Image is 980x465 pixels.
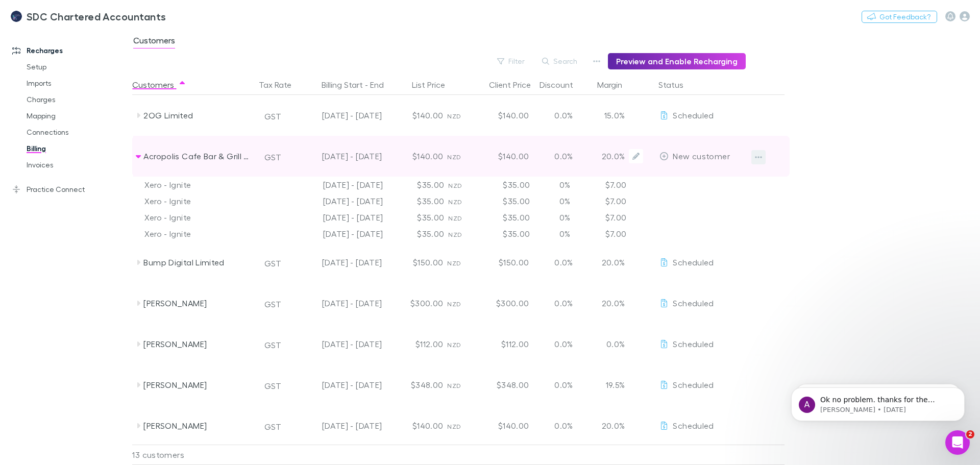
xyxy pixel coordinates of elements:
[298,136,382,177] div: [DATE] - [DATE]
[16,59,138,75] a: Setup
[260,296,286,312] button: GST
[472,364,533,405] div: $348.00
[598,420,625,432] p: 20.0%
[966,430,974,438] span: 2
[673,380,714,389] span: Scheduled
[447,423,461,430] span: NZD
[595,177,656,193] div: $7.00
[533,242,594,283] div: 0.0%
[472,324,533,364] div: $112.00
[295,226,387,242] div: [DATE] - [DATE]
[448,214,462,222] span: NZD
[447,341,461,349] span: NZD
[132,283,790,324] div: [PERSON_NAME]GST[DATE] - [DATE]$300.00NZD$300.000.0%20.0%EditScheduled
[132,324,790,364] div: [PERSON_NAME]GST[DATE] - [DATE]$112.00NZD$112.000.0%0.0%EditScheduled
[387,177,448,193] div: $35.00
[673,110,714,120] span: Scheduled
[295,209,387,226] div: [DATE] - [DATE]
[598,338,625,350] p: 0.0%
[598,150,625,162] p: 20.0%
[595,209,656,226] div: $7.00
[260,108,286,125] button: GST
[16,157,138,173] a: Invoices
[447,153,461,161] span: NZD
[534,193,595,209] div: 0%
[673,151,729,161] span: New customer
[386,364,447,405] div: $348.00
[132,242,790,283] div: Bump Digital LimitedGST[DATE] - [DATE]$150.00NZD$150.000.0%20.0%EditScheduled
[658,75,696,95] button: Status
[673,339,714,349] span: Scheduled
[537,55,583,67] button: Search
[673,257,714,267] span: Scheduled
[862,11,937,23] button: Got Feedback?
[10,10,22,22] img: SDC Chartered Accountants's Logo
[143,405,252,446] div: [PERSON_NAME]
[386,405,447,446] div: $140.00
[2,42,138,59] a: Recharges
[608,53,746,69] button: Preview and Enable Recharging
[472,405,533,446] div: $140.00
[132,445,255,465] div: 13 customers
[386,324,447,364] div: $112.00
[260,378,286,394] button: GST
[143,283,252,324] div: [PERSON_NAME]
[533,405,594,446] div: 0.0%
[16,75,138,91] a: Imports
[492,55,531,67] button: Filter
[2,181,138,198] a: Practice Connect
[16,140,138,157] a: Billing
[132,136,790,177] div: Acropolis Cafe Bar & Grill LimitedGST[DATE] - [DATE]$140.00NZD$140.000.0%20.0%EditNew customer
[386,95,447,136] div: $140.00
[144,226,251,242] div: Xero - Ignite
[298,242,382,283] div: [DATE] - [DATE]
[598,256,625,268] p: 20.0%
[533,364,594,405] div: 0.0%
[16,91,138,108] a: Charges
[597,75,634,95] button: Margin
[489,75,543,95] button: Client Price
[143,136,252,177] div: Acropolis Cafe Bar & Grill Limited
[945,430,970,455] iframe: Intercom live chat
[298,364,382,405] div: [DATE] - [DATE]
[673,421,714,430] span: Scheduled
[16,108,138,124] a: Mapping
[132,364,790,405] div: [PERSON_NAME]GST[DATE] - [DATE]$348.00NZD$348.000.0%19.5%EditScheduled
[144,177,251,193] div: Xero - Ignite
[598,109,625,121] p: 15.0%
[533,324,594,364] div: 0.0%
[473,226,534,242] div: $35.00
[447,300,461,308] span: NZD
[447,382,461,389] span: NZD
[133,35,175,48] span: Customers
[533,283,594,324] div: 0.0%
[132,75,186,95] button: Customers
[473,209,534,226] div: $35.00
[259,75,304,95] button: Tax Rate
[533,95,594,136] div: 0.0%
[143,242,252,283] div: Bump Digital Limited
[534,209,595,226] div: 0%
[473,177,534,193] div: $35.00
[143,95,252,136] div: 2OG Limited
[534,177,595,193] div: 0%
[260,337,286,353] button: GST
[298,95,382,136] div: [DATE] - [DATE]
[386,136,447,177] div: $140.00
[4,4,173,29] a: SDC Chartered Accountants
[448,198,462,206] span: NZD
[776,366,980,437] iframe: Intercom notifications message
[540,75,585,95] div: Discount
[322,75,396,95] button: Billing Start - End
[387,209,448,226] div: $35.00
[144,209,251,226] div: Xero - Ignite
[387,193,448,209] div: $35.00
[595,193,656,209] div: $7.00
[472,283,533,324] div: $300.00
